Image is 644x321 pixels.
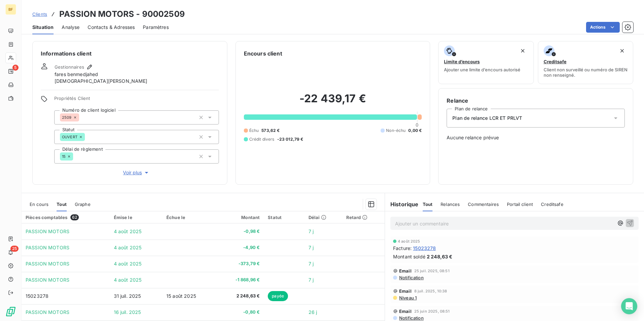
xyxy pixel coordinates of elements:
span: Échu [249,128,259,134]
span: Tout [57,202,67,207]
span: 4 août 2025 [114,261,142,266]
span: En cours [30,202,49,207]
a: Clients [32,11,47,17]
button: Voir plus [54,169,219,176]
h6: Informations client [41,49,219,58]
span: Plan de relance LCR ET PRLVT [452,115,522,121]
span: 15 août 2025 [166,293,196,299]
span: 62 [70,214,79,220]
h3: PASSION MOTORS - 90002509 [59,8,185,20]
span: Gestionnaires [55,64,84,70]
h6: Encours client [244,49,282,58]
button: Limite d’encoursAjouter une limite d’encours autorisé [438,41,534,84]
span: 15 [62,154,66,158]
span: 7 j [309,261,314,266]
div: Retard [346,215,381,220]
span: Notification [398,315,424,321]
span: PASSION MOTORS [26,277,69,283]
span: Facture : [393,245,412,252]
span: -0,98 € [221,228,260,235]
span: Commentaires [468,202,499,207]
span: Situation [32,24,54,31]
span: 8 juil. 2025, 10:38 [414,289,447,293]
span: -373,79 € [221,260,260,267]
h6: Historique [385,200,419,208]
span: 0 [416,122,418,128]
span: Email [399,268,412,274]
span: Portail client [507,202,533,207]
span: 7 j [309,245,314,250]
span: Niveau 1 [398,295,417,300]
span: Client non surveillé ou numéro de SIREN non renseigné. [544,67,627,78]
span: -4,90 € [221,244,260,251]
span: PASSION MOTORS [26,245,69,250]
span: OUVERT [62,135,77,139]
span: Paramètres [143,24,169,31]
span: [DEMOGRAPHIC_DATA][PERSON_NAME] [55,78,148,84]
span: Creditsafe [541,202,563,207]
span: 15023278 [413,245,436,252]
span: 4 août 2025 [398,239,420,243]
input: Ajouter une valeur [73,153,78,159]
span: 4 août 2025 [114,277,142,283]
button: CreditsafeClient non surveillé ou numéro de SIREN non renseigné. [538,41,633,84]
span: -0,80 € [221,309,260,316]
div: Statut [268,215,300,220]
span: Propriétés Client [54,96,219,105]
span: Analyse [62,24,79,31]
div: Montant [221,215,260,220]
span: 4 août 2025 [114,228,142,234]
button: Actions [586,22,620,33]
div: Échue le [166,215,213,220]
span: Voir plus [123,169,150,176]
span: Contacts & Adresses [88,24,135,31]
span: -1 868,96 € [221,277,260,283]
span: 15023278 [26,293,49,299]
div: Émise le [114,215,158,220]
span: payée [268,291,288,301]
span: 7 j [309,277,314,283]
span: Relances [441,202,460,207]
span: 25 juil. 2025, 08:51 [414,269,450,273]
div: Délai [309,215,338,220]
span: 31 juil. 2025 [114,293,141,299]
span: -23 012,79 € [277,136,303,142]
span: fares benmedjahed [55,71,98,78]
span: PASSION MOTORS [26,261,69,266]
span: 25 [10,246,19,252]
input: Ajouter une valeur [85,134,90,140]
span: Non-échu [386,128,406,134]
span: Ajouter une limite d’encours autorisé [444,67,520,72]
span: Aucune relance prévue [447,134,625,141]
span: 7 j [309,228,314,234]
span: Creditsafe [544,59,567,64]
span: 26 j [309,309,317,315]
span: Graphe [75,202,91,207]
div: Pièces comptables [26,214,106,220]
span: Crédit divers [249,136,275,142]
span: 16 juil. 2025 [114,309,141,315]
span: Montant soldé [393,253,425,260]
span: 0,00 € [408,128,422,134]
span: 2 248,63 € [427,253,453,260]
span: 5 [12,65,19,71]
div: BF [5,4,16,15]
input: Ajouter une valeur [79,114,85,120]
span: 573,62 € [261,128,280,134]
span: PASSION MOTORS [26,309,69,315]
span: 2 248,63 € [221,293,260,299]
span: 4 août 2025 [114,245,142,250]
span: Email [399,288,412,294]
a: 5 [5,66,16,77]
span: Limite d’encours [444,59,480,64]
h6: Relance [447,97,625,105]
span: Email [399,309,412,314]
img: Logo LeanPay [5,306,16,317]
span: 25 juin 2025, 08:51 [414,309,450,313]
span: PASSION MOTORS [26,228,69,234]
span: Tout [423,202,433,207]
div: Open Intercom Messenger [621,298,637,314]
h2: -22 439,17 € [244,92,422,112]
span: Notification [398,275,424,280]
span: 2509 [62,115,72,119]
